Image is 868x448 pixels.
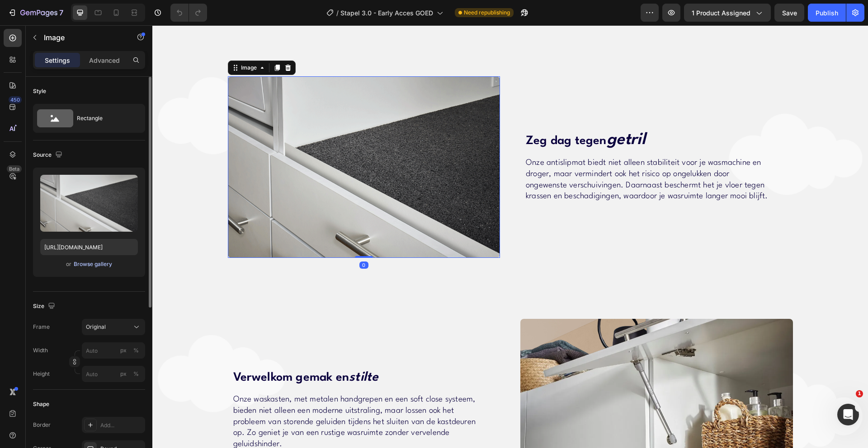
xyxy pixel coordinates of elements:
[74,260,112,268] div: Browse gallery
[77,108,132,129] div: Rectangle
[837,404,859,425] iframe: Intercom live chat
[45,56,70,65] p: Settings
[33,300,57,313] div: Size
[33,149,64,161] div: Source
[9,96,22,103] div: 450
[454,107,493,122] i: getril
[197,346,226,359] i: stilte
[44,32,121,43] p: Image
[33,87,46,95] div: Style
[131,345,142,356] button: px
[82,366,145,382] input: px%
[100,421,143,429] div: Add...
[80,368,325,426] h3: Onze waskasten, met metalen handgrepen en een soft close systeem, bieden niet alleen een moderne ...
[7,165,22,173] div: Beta
[808,4,846,22] button: Publish
[856,390,863,397] span: 1
[118,345,129,356] button: %
[120,346,127,355] div: px
[684,4,771,22] button: 1 product assigned
[170,4,207,22] div: Undo/Redo
[373,131,618,178] h3: Onze antislipmat biedt niet alleen stabiliteit voor je wasmachine en droger, maar vermindert ook ...
[33,421,51,429] div: Border
[340,8,433,18] span: Stapel 3.0 - Early Acces GOED
[4,4,67,22] button: 7
[336,8,339,18] span: /
[118,369,129,379] button: %
[464,9,510,17] span: Need republishing
[131,369,142,379] button: px
[80,343,348,361] h3: Verwelkom gemak en
[40,175,138,232] img: preview-image
[152,25,868,448] iframe: Design area
[86,323,106,331] span: Original
[33,400,49,408] div: Shape
[373,106,641,125] h3: Zeg dag tegen
[33,370,50,378] label: Height
[73,260,113,269] button: Browse gallery
[120,370,127,378] div: px
[133,346,139,355] div: %
[133,370,139,378] div: %
[816,8,838,18] div: Publish
[207,236,216,243] div: 0
[774,4,804,22] button: Save
[40,239,138,255] input: https://example.com/image.jpg
[782,9,797,17] span: Save
[33,323,50,331] label: Frame
[82,342,145,359] input: px%
[89,56,120,65] p: Advanced
[692,8,750,18] span: 1 product assigned
[82,319,145,335] button: Original
[66,259,71,270] span: or
[33,346,48,355] label: Width
[59,7,63,18] p: 7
